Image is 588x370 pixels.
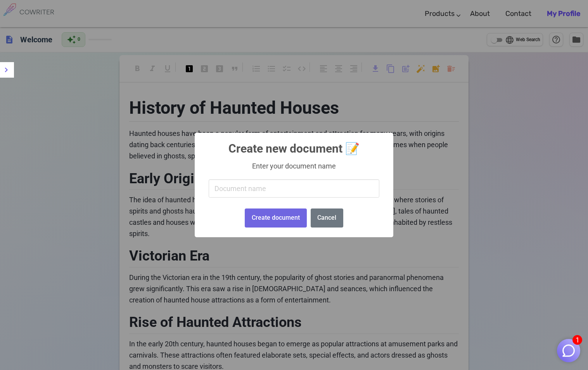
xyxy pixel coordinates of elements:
[572,335,582,345] span: 1
[561,343,576,358] img: Close chat
[311,208,343,228] button: Cancel
[245,208,306,228] button: Create document
[557,339,580,362] button: 1
[209,179,379,198] input: Document name
[206,162,382,170] div: Enter your document name
[195,133,393,155] h2: Create new document 📝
